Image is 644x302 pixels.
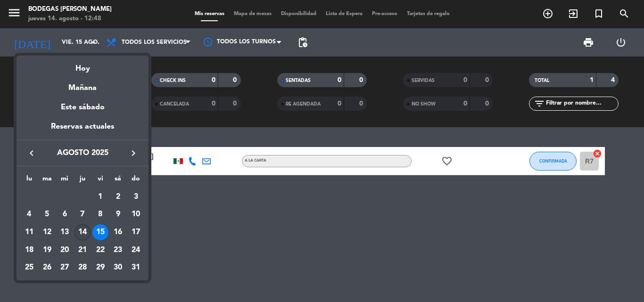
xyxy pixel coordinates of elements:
[57,224,73,240] div: 13
[56,223,74,241] td: 13 de agosto de 2025
[39,260,55,276] div: 26
[125,147,142,159] button: keyboard_arrow_right
[128,242,144,258] div: 24
[91,173,109,188] th: viernes
[21,260,37,276] div: 25
[38,259,56,277] td: 26 de agosto de 2025
[110,242,126,258] div: 23
[110,224,126,240] div: 16
[74,224,91,240] div: 14
[20,259,38,277] td: 25 de agosto de 2025
[109,188,127,206] td: 2 de agosto de 2025
[110,206,126,222] div: 9
[109,241,127,259] td: 23 de agosto de 2025
[38,241,56,259] td: 19 de agosto de 2025
[21,224,37,240] div: 11
[127,173,145,188] th: domingo
[17,75,149,94] div: Mañana
[91,259,109,277] td: 29 de agosto de 2025
[92,260,108,276] div: 29
[39,224,55,240] div: 12
[38,206,56,224] td: 5 de agosto de 2025
[23,147,40,159] button: keyboard_arrow_left
[127,188,145,206] td: 3 de agosto de 2025
[26,147,37,159] i: keyboard_arrow_left
[92,206,108,222] div: 8
[74,259,91,277] td: 28 de agosto de 2025
[39,206,55,222] div: 5
[17,56,149,75] div: Hoy
[20,223,38,241] td: 11 de agosto de 2025
[74,241,91,259] td: 21 de agosto de 2025
[20,206,38,224] td: 4 de agosto de 2025
[128,189,144,205] div: 3
[127,241,145,259] td: 24 de agosto de 2025
[17,94,149,121] div: Este sábado
[109,259,127,277] td: 30 de agosto de 2025
[74,223,91,241] td: 14 de agosto de 2025
[128,260,144,276] div: 31
[38,173,56,188] th: martes
[127,206,145,224] td: 10 de agosto de 2025
[91,223,109,241] td: 15 de agosto de 2025
[56,173,74,188] th: miércoles
[127,223,145,241] td: 17 de agosto de 2025
[21,242,37,258] div: 18
[92,224,108,240] div: 15
[74,206,91,222] div: 7
[109,206,127,224] td: 9 de agosto de 2025
[20,188,91,206] td: AGO.
[110,189,126,205] div: 2
[57,260,73,276] div: 27
[128,224,144,240] div: 17
[127,259,145,277] td: 31 de agosto de 2025
[38,223,56,241] td: 12 de agosto de 2025
[92,242,108,258] div: 22
[74,260,91,276] div: 28
[109,223,127,241] td: 16 de agosto de 2025
[74,173,91,188] th: jueves
[74,206,91,224] td: 7 de agosto de 2025
[17,121,149,140] div: Reservas actuales
[91,241,109,259] td: 22 de agosto de 2025
[57,206,73,222] div: 6
[21,206,37,222] div: 4
[57,242,73,258] div: 20
[20,173,38,188] th: lunes
[109,173,127,188] th: sábado
[91,206,109,224] td: 8 de agosto de 2025
[91,188,109,206] td: 1 de agosto de 2025
[74,242,91,258] div: 21
[39,242,55,258] div: 19
[20,241,38,259] td: 18 de agosto de 2025
[56,241,74,259] td: 20 de agosto de 2025
[110,260,126,276] div: 30
[56,259,74,277] td: 27 de agosto de 2025
[40,147,125,159] span: agosto 2025
[128,147,139,159] i: keyboard_arrow_right
[56,206,74,224] td: 6 de agosto de 2025
[128,206,144,222] div: 10
[92,189,108,205] div: 1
